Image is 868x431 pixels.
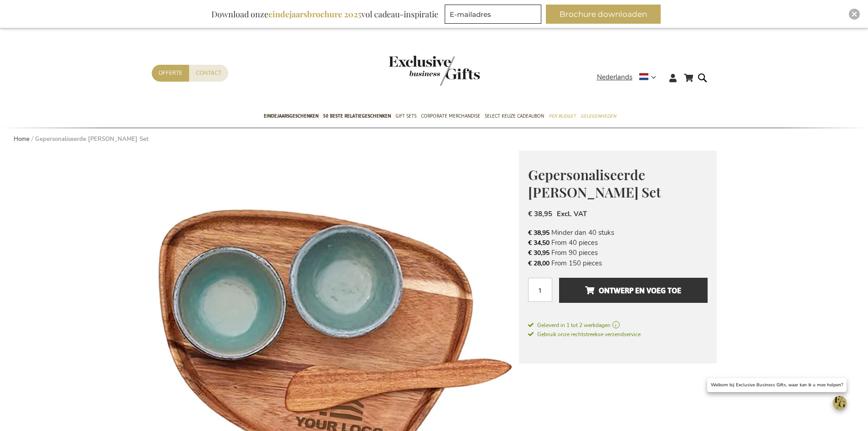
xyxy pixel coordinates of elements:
span: Gepersonaliseerde [PERSON_NAME] Set [528,166,661,202]
li: From 150 pieces [528,258,708,268]
img: Exclusive Business gifts logo [389,56,480,86]
li: Minder dan 40 stuks [528,228,708,238]
span: € 30,95 [528,249,550,257]
span: Gelegenheden [580,111,616,121]
button: Ontwerp en voeg toe [559,278,707,303]
div: Nederlands [597,72,662,83]
span: Nederlands [597,72,632,83]
span: Eindejaarsgeschenken [264,111,318,121]
span: Select Keuze Cadeaubon [485,111,544,121]
strong: Gepersonaliseerde [PERSON_NAME] Set [35,135,149,143]
a: store logo [389,56,434,86]
img: Close [852,11,857,17]
div: Close [849,9,860,20]
input: E-mailadres [445,5,541,24]
a: Geleverd in 1 tot 2 werkdagen [528,321,708,329]
span: Gebruik onze rechtstreekse verzendservice [528,331,641,338]
span: 50 beste relatiegeschenken [323,111,391,121]
span: Corporate Merchandise [421,111,480,121]
input: Aantal [528,278,552,302]
span: € 38,95 [528,209,552,218]
button: Brochure downloaden [546,5,661,24]
span: € 34,50 [528,239,550,247]
b: eindejaarsbrochure 2025 [268,9,361,20]
span: Ontwerp en voeg toe [585,283,681,298]
span: € 38,95 [528,228,550,237]
form: marketing offers and promotions [445,5,544,26]
span: Per Budget [549,111,576,121]
a: Gebruik onze rechtstreekse verzendservice [528,329,641,338]
span: Gift Sets [395,111,416,121]
div: Download onze vol cadeau-inspiratie [207,5,442,24]
a: Home [14,135,30,143]
a: Offerte [152,65,189,82]
span: € 28,00 [528,259,550,268]
span: Excl. VAT [557,209,587,218]
a: Contact [189,65,228,82]
li: From 90 pieces [528,248,708,258]
li: From 40 pieces [528,238,708,248]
